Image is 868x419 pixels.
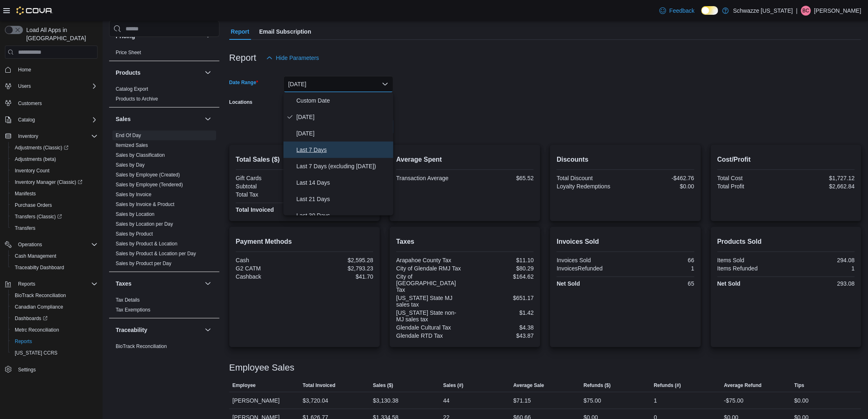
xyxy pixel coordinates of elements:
[116,279,201,288] button: Taxes
[11,302,66,312] a: Canadian Compliance
[116,50,141,55] a: Price Sheet
[11,263,67,272] a: Traceabilty Dashboard
[263,50,322,66] button: Hide Parameters
[15,240,98,250] span: Operations
[11,314,98,323] span: Dashboards
[15,240,46,250] button: Operations
[803,6,810,16] span: BC
[467,175,534,181] div: $65.52
[15,304,63,310] span: Canadian Compliance
[116,182,183,188] a: Sales by Employee (Tendered)
[116,192,151,197] a: Sales by Invoice
[116,307,151,313] span: Tax Exemptions
[306,273,373,280] div: $41.70
[306,257,373,263] div: $2,595.28
[116,49,141,56] span: Price Sheet
[297,145,390,155] span: Last 7 Days
[717,280,741,287] strong: Net Sold
[15,253,56,259] span: Cash Management
[109,48,219,61] div: Pricing
[116,172,180,178] span: Sales by Employee (Created)
[8,188,101,199] button: Manifests
[18,281,35,287] span: Reports
[396,309,464,323] div: [US_STATE] State non-MJ sales tax
[116,152,165,158] a: Sales by Classification
[15,81,98,91] span: Users
[116,132,141,139] span: End Of Day
[116,221,173,227] a: Sales by Location per Day
[11,177,86,187] a: Inventory Manager (Classic)
[236,191,303,198] div: Total Tax
[788,280,855,287] div: 293.08
[2,131,101,142] button: Inventory
[116,142,148,149] span: Itemized Sales
[15,315,48,322] span: Dashboards
[8,347,101,359] button: [US_STATE] CCRS
[627,183,694,190] div: $0.00
[236,273,303,280] div: Cashback
[297,112,390,122] span: [DATE]
[116,231,153,237] span: Sales by Product
[229,53,256,63] h3: Report
[2,64,101,76] button: Home
[627,265,694,272] div: 1
[116,162,145,168] a: Sales by Day
[2,239,101,250] button: Operations
[8,290,101,301] button: BioTrack Reconciliation
[467,295,534,301] div: $651.17
[109,341,219,355] div: Traceability
[116,343,167,350] span: BioTrack Reconciliation
[15,365,39,375] a: Settings
[236,257,303,263] div: Cash
[259,23,311,40] span: Email Subscription
[297,178,390,188] span: Last 14 Days
[11,143,72,153] a: Adjustments (Classic)
[627,175,694,181] div: -$462.76
[795,382,804,389] span: Tips
[584,396,601,405] div: $75.00
[8,165,101,176] button: Inventory Count
[443,382,463,389] span: Sales (#)
[203,279,213,288] button: Taxes
[15,350,57,356] span: [US_STATE] CCRS
[396,257,464,263] div: Arapahoe County Tax
[116,307,151,313] a: Tax Exemptions
[2,97,101,109] button: Customers
[116,86,148,92] a: Catalog Export
[11,348,98,358] span: Washington CCRS
[467,332,534,339] div: $43.87
[443,396,450,405] div: 44
[701,15,702,15] span: Dark Mode
[297,211,390,220] span: Last 30 Days
[11,223,39,233] a: Transfers
[229,363,295,373] h3: Employee Sales
[514,396,531,405] div: $71.15
[18,83,31,89] span: Users
[11,223,98,233] span: Transfers
[584,382,611,389] span: Refunds ($)
[109,295,219,318] div: Taxes
[373,396,398,405] div: $3,130.38
[236,206,274,213] strong: Total Invoiced
[116,240,178,247] span: Sales by Product & Location
[724,382,762,389] span: Average Refund
[116,172,180,178] a: Sales by Employee (Created)
[18,133,38,140] span: Inventory
[669,7,694,15] span: Feedback
[717,183,785,190] div: Total Profit
[116,297,140,303] span: Tax Details
[557,155,694,165] h2: Discounts
[297,194,390,204] span: Last 21 Days
[18,241,42,248] span: Operations
[15,81,34,91] button: Users
[654,396,657,405] div: 1
[15,131,98,141] span: Inventory
[229,99,253,105] label: Locations
[8,313,101,324] a: Dashboards
[15,115,98,125] span: Catalog
[514,382,544,389] span: Average Sale
[11,154,98,164] span: Adjustments (beta)
[236,175,303,181] div: Gift Cards
[788,175,855,181] div: $1,727.12
[116,191,151,198] span: Sales by Invoice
